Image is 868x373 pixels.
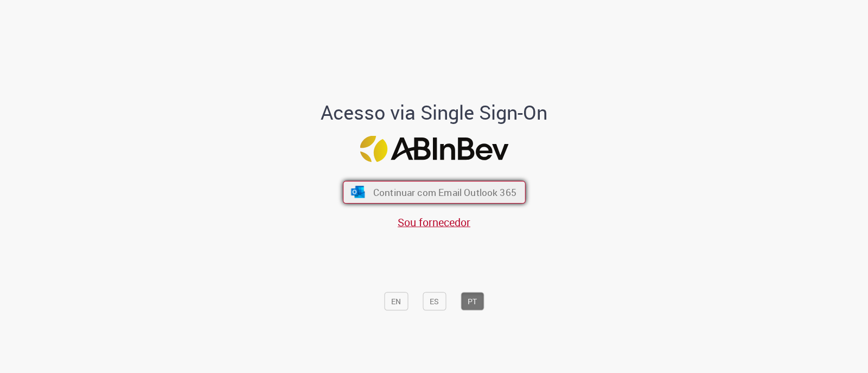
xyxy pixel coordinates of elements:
h1: Acesso via Single Sign-On [284,101,585,123]
button: ícone Azure/Microsoft 360 Continuar com Email Outlook 365 [343,181,526,204]
button: ES [423,292,446,310]
button: PT [461,292,484,310]
span: Continuar com Email Outlook 365 [373,186,516,199]
img: ícone Azure/Microsoft 360 [350,186,366,198]
img: Logo ABInBev [360,136,508,162]
button: EN [384,292,408,310]
a: Sou fornecedor [398,215,470,230]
